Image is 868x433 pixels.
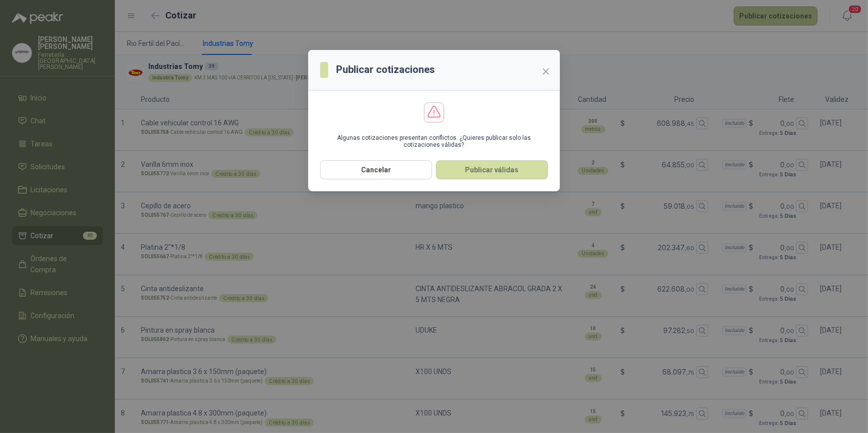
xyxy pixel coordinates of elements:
[538,63,554,79] button: Close
[320,160,432,179] button: Cancelar
[542,67,550,75] span: close
[320,134,548,148] p: Algunas cotizaciones presentan conflictos. ¿Quieres publicar solo las cotizaciones válidas?
[336,62,435,77] h3: Publicar cotizaciones
[436,160,548,179] button: Publicar válidas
